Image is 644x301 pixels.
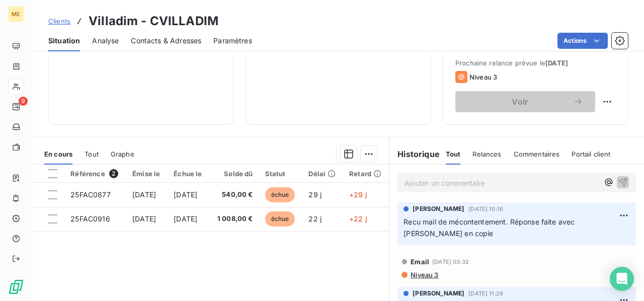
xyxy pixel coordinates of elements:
div: Émise le [132,170,162,178]
div: Échue le [174,170,203,178]
span: [DATE] 11:29 [468,290,503,296]
img: Logo LeanPay [8,279,24,295]
button: Voir [455,91,595,112]
button: Actions [557,33,608,49]
div: ME [8,6,24,22]
span: [DATE] [132,190,156,199]
span: Clients [48,17,70,25]
span: [DATE] [132,214,156,223]
span: 9 [19,97,28,106]
span: 25FAC0916 [70,214,110,223]
span: En cours [44,150,72,158]
span: Contacts & Adresses [131,36,201,46]
div: Open Intercom Messenger [610,267,634,291]
span: +29 j [349,190,367,199]
span: échue [265,187,295,202]
span: Portail client [572,150,610,158]
div: Solde dû [215,170,253,178]
div: Référence [70,169,120,178]
span: Recu mail de mécontentement. Réponse faite avec [PERSON_NAME] en copie [404,217,577,238]
span: 29 j [308,190,321,199]
span: Situation [48,36,80,46]
span: Tout [85,150,99,158]
span: Tout [446,150,461,158]
span: Niveau 3 [410,271,438,279]
div: Retard [349,170,383,178]
span: [DATE] 10:16 [468,206,503,212]
span: 22 j [308,214,321,223]
span: [PERSON_NAME] [413,204,464,213]
span: [DATE] [174,190,197,199]
span: [DATE] 03:32 [432,259,469,265]
span: Graphe [111,150,134,158]
span: Email [411,258,429,266]
span: échue [265,211,295,227]
span: 2 [109,169,118,178]
a: Clients [48,16,70,26]
span: Niveau 3 [469,73,497,81]
span: [PERSON_NAME] [413,289,464,298]
span: 25FAC0877 [70,190,110,199]
span: Analyse [92,36,119,46]
h6: Historique [389,148,440,160]
span: Paramètres [213,36,252,46]
span: [DATE] [545,59,568,67]
div: Statut [265,170,297,178]
h3: Villadim - CVILLADIM [89,12,218,30]
span: Commentaires [514,150,560,158]
span: [DATE] [174,214,197,223]
span: 540,00 € [215,190,253,200]
span: +22 j [349,214,367,223]
div: Délai [308,170,337,178]
span: 1 008,00 € [215,214,253,224]
span: Voir [467,98,573,106]
span: Prochaine relance prévue le [455,59,615,67]
span: Relances [472,150,501,158]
